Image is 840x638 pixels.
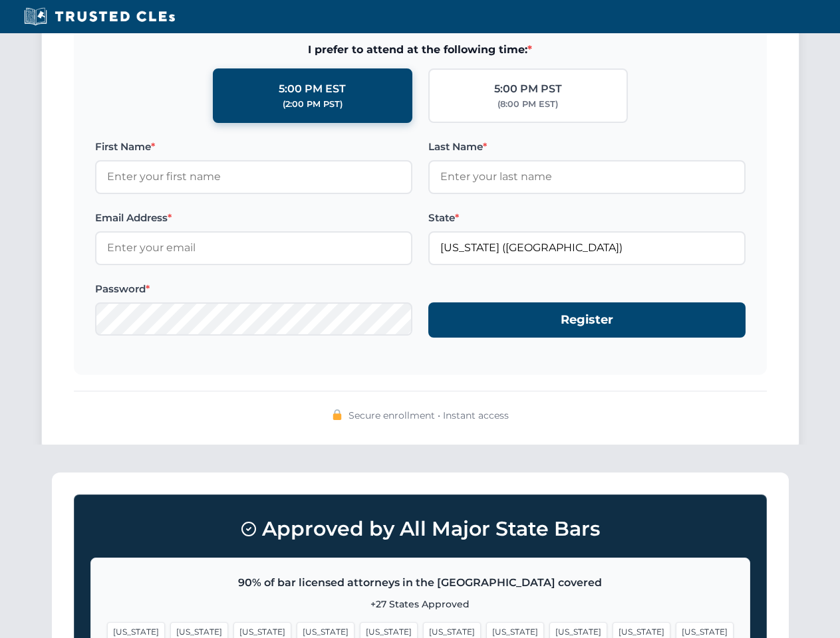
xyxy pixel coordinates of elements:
[95,139,412,155] label: First Name
[95,41,746,58] span: I prefer to attend at the following time:
[428,302,746,338] button: Register
[90,511,750,547] h3: Approved by All Major State Bars
[332,409,343,420] img: 🔒
[95,231,412,265] input: Enter your email
[428,139,746,155] label: Last Name
[494,80,562,98] div: 5:00 PM PST
[20,7,179,27] img: Trusted CLEs
[279,80,346,98] div: 5:00 PM EST
[107,597,734,611] p: +27 States Approved
[95,160,412,193] input: Enter your first name
[428,160,746,193] input: Enter your last name
[95,210,412,226] label: Email Address
[107,574,734,591] p: 90% of bar licensed attorneys in the [GEOGRAPHIC_DATA] covered
[428,210,746,226] label: State
[95,281,412,297] label: Password
[283,98,343,111] div: (2:00 PM PST)
[428,231,746,265] input: Florida (FL)
[349,408,509,423] span: Secure enrollment • Instant access
[497,98,558,111] div: (8:00 PM EST)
